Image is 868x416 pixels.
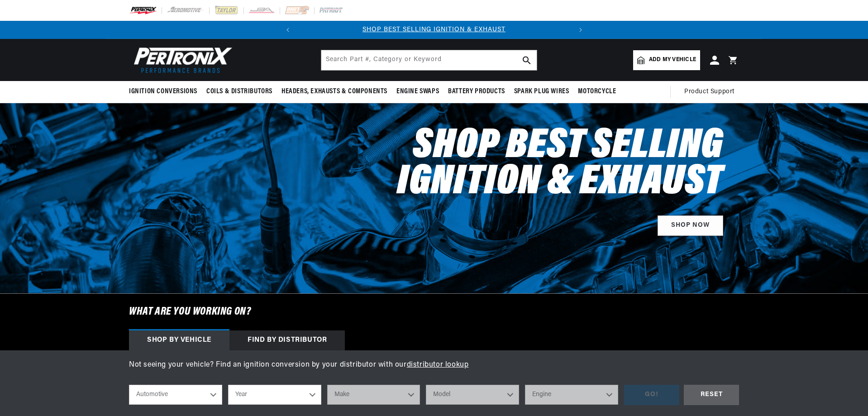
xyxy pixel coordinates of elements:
a: SHOP NOW [658,215,723,236]
summary: Headers, Exhausts & Components [277,81,392,102]
span: Engine Swaps [396,87,439,96]
div: Announcement [297,25,572,35]
summary: Coils & Distributors [202,81,277,102]
span: Spark Plug Wires [514,87,569,96]
select: Ride Type [129,385,222,405]
summary: Ignition Conversions [129,81,202,102]
select: Year [228,385,321,405]
summary: Motorcycle [573,81,620,102]
img: Pertronix [129,44,233,76]
select: Make [327,385,420,405]
span: Coils & Distributors [206,87,272,96]
div: RESET [684,385,739,405]
h2: Shop Best Selling Ignition & Exhaust [336,129,723,201]
span: Product Support [684,87,734,97]
button: search button [517,50,537,70]
span: Motorcycle [578,87,616,96]
input: Search Part #, Category or Keyword [321,50,537,70]
summary: Battery Products [444,81,510,102]
select: Engine [525,385,618,405]
div: 1 of 2 [297,25,572,35]
span: Ignition Conversions [129,87,197,96]
div: Find by Distributor [229,330,345,350]
a: SHOP BEST SELLING IGNITION & EXHAUST [362,26,506,33]
a: Add my vehicle [633,50,700,70]
slideshow-component: Translation missing: en.sections.announcements.announcement_bar [106,21,762,39]
p: Not seeing your vehicle? Find an ignition conversion by your distributor with our [129,359,739,371]
summary: Spark Plug Wires [510,81,574,102]
summary: Product Support [684,81,739,103]
div: Shop by vehicle [129,330,229,350]
a: distributor lookup [407,361,469,368]
span: Add my vehicle [649,56,696,64]
button: Translation missing: en.sections.announcements.previous_announcement [279,21,297,39]
h6: What are you working on? [106,294,762,330]
span: Battery Products [448,87,505,96]
button: Translation missing: en.sections.announcements.next_announcement [572,21,590,39]
span: Headers, Exhausts & Components [281,87,387,96]
select: Model [426,385,519,405]
summary: Engine Swaps [392,81,444,102]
